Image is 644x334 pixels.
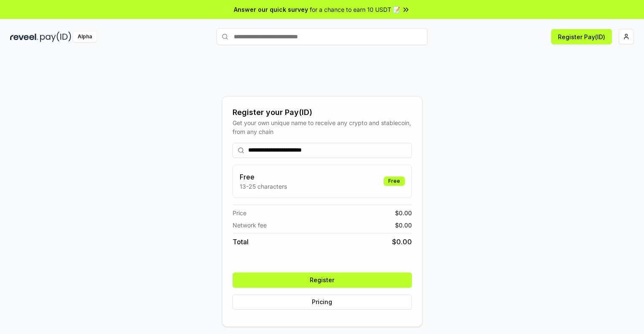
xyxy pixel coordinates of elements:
[233,208,246,217] span: Price
[551,29,612,44] button: Register Pay(ID)
[233,294,412,310] button: Pricing
[40,32,71,42] img: pay_id
[234,5,308,14] span: Answer our quick survey
[240,172,287,182] h3: Free
[310,5,400,14] span: for a chance to earn 10 USDT 📝
[233,107,412,118] div: Register your Pay(ID)
[395,221,412,230] span: $ 0.00
[233,118,412,136] div: Get your own unique name to receive any crypto and stablecoin, from any chain
[395,208,412,217] span: $ 0.00
[233,237,249,247] span: Total
[233,273,412,288] button: Register
[384,176,405,186] div: Free
[233,221,267,230] span: Network fee
[10,32,38,42] img: reveel_dark
[392,237,412,247] span: $ 0.00
[73,32,97,42] div: Alpha
[240,182,287,191] p: 13-25 characters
